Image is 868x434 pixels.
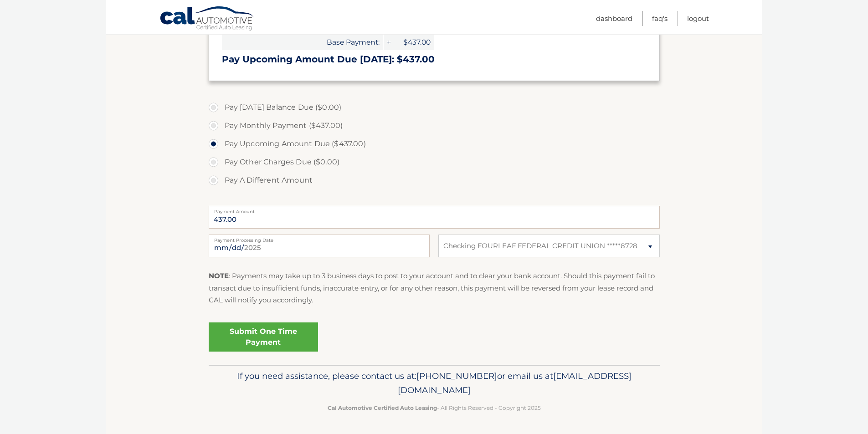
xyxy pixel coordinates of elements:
h3: Pay Upcoming Amount Due [DATE]: $437.00 [222,54,647,65]
span: [PHONE_NUMBER] [416,371,497,381]
p: : Payments may take up to 3 business days to post to your account and to clear your bank account.... [209,270,660,306]
a: Dashboard [596,11,632,26]
span: Base Payment: [222,34,383,50]
p: - All Rights Reserved - Copyright 2025 [215,403,654,413]
label: Pay Other Charges Due ($0.00) [209,153,660,171]
strong: Cal Automotive Certified Auto Leasing [328,404,437,411]
a: Cal Automotive [159,6,255,32]
a: Submit One Time Payment [209,322,318,352]
label: Pay Upcoming Amount Due ($437.00) [209,135,660,153]
a: Logout [687,11,709,26]
label: Pay [DATE] Balance Due ($0.00) [209,98,660,117]
input: Payment Date [209,235,430,257]
input: Payment Amount [209,206,660,229]
strong: NOTE [209,271,229,280]
span: + [384,34,393,50]
label: Payment Processing Date [209,235,430,242]
span: $437.00 [393,34,434,50]
a: FAQ's [652,11,668,26]
label: Pay A Different Amount [209,171,660,189]
label: Pay Monthly Payment ($437.00) [209,117,660,135]
p: If you need assistance, please contact us at: or email us at [215,369,654,398]
label: Payment Amount [209,206,660,213]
